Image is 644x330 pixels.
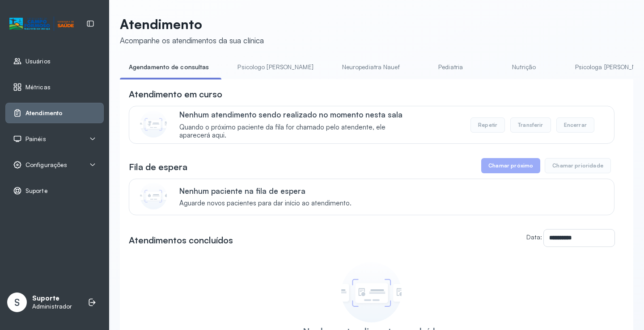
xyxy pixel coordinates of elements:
span: Painéis [25,135,46,143]
img: Imagem de CalloutCard [140,183,167,209]
a: Pediatria [419,60,482,75]
h3: Fila de espera [129,161,187,173]
span: Configurações [25,161,67,169]
span: Usuários [25,58,51,65]
p: Nenhum atendimento sendo realizado no momento nesta sala [179,110,416,119]
h3: Atendimento em curso [129,88,222,100]
p: Nenhum paciente na fila de espera [179,186,352,196]
img: Imagem de empty state [341,262,402,322]
button: Transferir [510,117,551,133]
button: Chamar prioridade [545,158,611,173]
a: Usuários [13,57,96,66]
span: Atendimento [25,109,63,117]
span: Aguarde novos pacientes para dar início ao atendimento. [179,199,352,208]
p: Suporte [32,294,72,303]
a: Atendimento [13,109,96,117]
img: Logotipo do estabelecimento [9,17,74,31]
button: Chamar próximo [481,158,540,173]
button: Repetir [470,117,505,133]
a: Métricas [13,83,96,92]
button: Encerrar [556,117,594,133]
a: Psicologo [PERSON_NAME] [229,60,322,75]
span: Métricas [25,84,51,91]
a: Nutrição [493,60,555,75]
a: Neuropediatra Nauef [333,60,409,75]
p: Administrador [32,303,72,310]
span: Suporte [25,187,48,195]
div: Acompanhe os atendimentos da sua clínica [120,36,264,45]
span: Quando o próximo paciente da fila for chamado pelo atendente, ele aparecerá aqui. [179,123,416,140]
h3: Atendimentos concluídos [129,234,233,246]
a: Agendamento de consultas [120,60,218,75]
p: Atendimento [120,16,264,32]
img: Imagem de CalloutCard [140,111,167,138]
label: Data: [526,233,542,241]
